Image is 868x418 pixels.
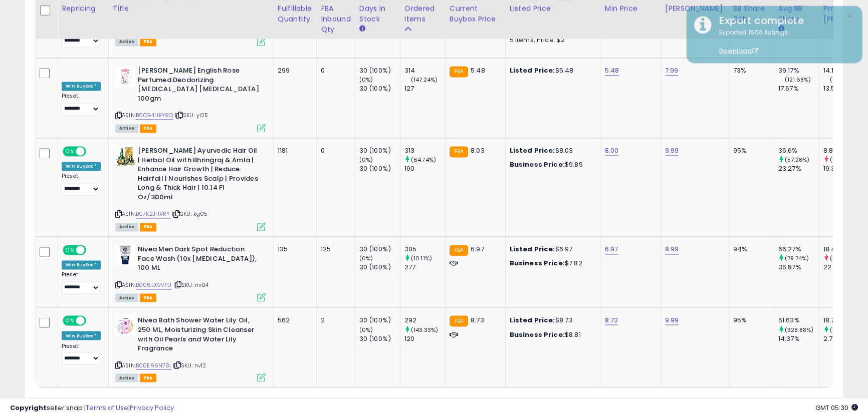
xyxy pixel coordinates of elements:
[175,111,208,119] span: | SKU: yl25
[359,146,400,155] div: 30 (100%)
[510,315,555,324] b: Listed Price:
[778,315,819,324] div: 61.63%
[10,403,174,413] div: seller snap | |
[450,315,468,326] small: FBA
[785,254,809,262] small: (79.74%)
[510,3,596,14] div: Listed Price
[733,245,766,254] div: 94%
[450,245,468,256] small: FBA
[510,258,565,268] b: Business Price:
[62,93,101,115] div: Preset:
[605,66,619,76] a: 5.48
[62,331,101,340] div: Win BuyBox *
[115,38,138,46] span: All listings currently available for purchase on Amazon
[510,66,555,75] b: Listed Price:
[62,271,101,294] div: Preset:
[605,315,618,325] a: 8.73
[359,66,400,75] div: 30 (100%)
[278,245,309,254] div: 135
[10,403,47,412] strong: Copyright
[404,245,445,254] div: 305
[140,38,157,46] span: FBA
[115,66,135,86] img: 31lNBra7glL._SL40_.jpg
[278,66,309,75] div: 299
[321,3,351,35] div: FBA inbound Qty
[404,146,445,155] div: 313
[450,66,468,77] small: FBA
[778,164,819,173] div: 23.27%
[712,28,854,56] div: Exported 1556 listings.
[411,156,436,164] small: (64.74%)
[115,315,135,335] img: 51an50BPyLL._SL40_.jpg
[785,325,813,333] small: (328.88%)
[830,325,858,333] small: (595.93%)
[115,66,266,131] div: ASIN:
[115,245,266,300] div: ASIN:
[359,245,400,254] div: 30 (100%)
[450,146,468,157] small: FBA
[665,244,679,254] a: 8.99
[85,316,101,325] span: OFF
[359,325,373,333] small: (0%)
[665,66,679,76] a: 7.99
[278,3,312,24] div: Fulfillable Quantity
[733,66,766,75] div: 73%
[62,162,101,171] div: Win BuyBox *
[510,160,565,169] b: Business Price:
[510,330,593,339] div: $8.81
[510,66,593,75] div: $5.48
[510,36,593,45] div: 5 Items, Price: $2
[665,315,679,325] a: 9.99
[173,281,209,289] span: | SKU: nv04
[778,263,819,272] div: 36.87%
[278,146,309,155] div: 1181
[62,342,101,365] div: Preset:
[665,146,679,156] a: 9.99
[140,293,157,302] span: FBA
[136,281,172,289] a: B006LX9VPU
[64,246,76,254] span: ON
[471,66,485,75] span: 5.48
[62,173,101,195] div: Preset:
[359,334,400,343] div: 30 (100%)
[359,254,373,262] small: (0%)
[471,146,485,155] span: 8.03
[510,244,555,254] b: Listed Price:
[404,164,445,173] div: 190
[115,373,138,382] span: All listings currently available for purchase on Amazon
[778,66,819,75] div: 39.17%
[359,156,373,164] small: (0%)
[321,146,347,155] div: 0
[733,146,766,155] div: 95%
[510,329,565,339] b: Business Price:
[115,315,266,380] div: ASIN:
[404,334,445,343] div: 120
[830,156,858,164] small: (-54.42%)
[510,146,555,155] b: Listed Price:
[115,223,138,231] span: All listings currently available for purchase on Amazon
[85,147,101,156] span: OFF
[778,245,819,254] div: 66.27%
[113,3,269,14] div: Title
[719,47,758,55] a: Download
[712,14,854,28] div: Export complete
[136,111,173,120] a: B00G4UBY9Q
[845,10,853,23] button: ×
[321,245,347,254] div: 125
[321,66,347,75] div: 0
[359,3,396,24] div: Days In Stock
[605,3,657,14] div: Min Price
[138,245,260,275] b: Nivea Men Dark Spot Reduction Face Wash (10x [MEDICAL_DATA]), 100 ML
[115,146,266,230] div: ASIN:
[136,210,170,218] a: B07K2JHVRY
[173,361,206,369] span: | SKU: nv12
[665,3,725,14] div: [PERSON_NAME]
[64,316,76,325] span: ON
[140,373,157,382] span: FBA
[64,147,76,156] span: ON
[359,263,400,272] div: 30 (100%)
[778,3,815,24] div: Avg BB Share
[130,403,174,412] a: Privacy Policy
[321,315,347,324] div: 2
[115,293,138,302] span: All listings currently available for purchase on Amazon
